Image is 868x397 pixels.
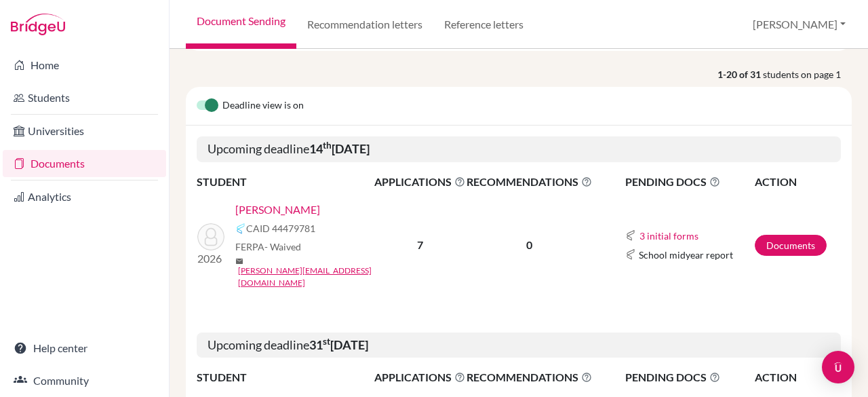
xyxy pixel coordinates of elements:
span: CAID 44479781 [246,221,315,235]
button: 3 initial forms [639,228,699,244]
img: Common App logo [625,230,636,241]
th: ACTION [754,173,841,191]
p: 0 [467,237,592,253]
a: Help center [3,335,166,362]
span: PENDING DOCS [625,369,753,385]
a: [PERSON_NAME][EMAIL_ADDRESS][DOMAIN_NAME] [238,265,383,289]
strong: 1-20 of 31 [717,67,763,81]
a: Universities [3,117,166,145]
a: Documents [3,150,166,177]
b: 31 [DATE] [309,337,368,352]
p: 2026 [197,250,224,267]
th: ACTION [754,368,841,386]
a: Documents [755,235,827,256]
b: 14 [DATE] [309,141,370,156]
a: Community [3,367,166,394]
span: mail [235,257,243,265]
sup: th [323,140,332,151]
b: 7 [417,238,423,251]
a: Home [3,52,166,79]
sup: st [323,336,330,347]
span: RECOMMENDATIONS [467,369,592,385]
h5: Upcoming deadline [197,333,841,358]
a: [PERSON_NAME] [235,202,320,218]
img: Bridge-U [11,14,65,35]
span: FERPA [235,240,301,254]
span: APPLICATIONS [374,174,465,190]
span: PENDING DOCS [625,174,753,190]
a: Analytics [3,183,166,210]
th: STUDENT [197,368,374,386]
img: Borio, Ornella [197,223,224,250]
button: [PERSON_NAME] [747,12,852,37]
div: Open Intercom Messenger [822,351,854,383]
img: Common App logo [235,223,246,234]
span: - Waived [264,241,301,252]
h5: Upcoming deadline [197,136,841,162]
span: students on page 1 [763,67,852,81]
span: School midyear report [639,248,733,262]
img: Common App logo [625,249,636,260]
span: Deadline view is on [222,98,304,114]
span: APPLICATIONS [374,369,465,385]
span: RECOMMENDATIONS [467,174,592,190]
a: Students [3,84,166,111]
th: STUDENT [197,173,374,191]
